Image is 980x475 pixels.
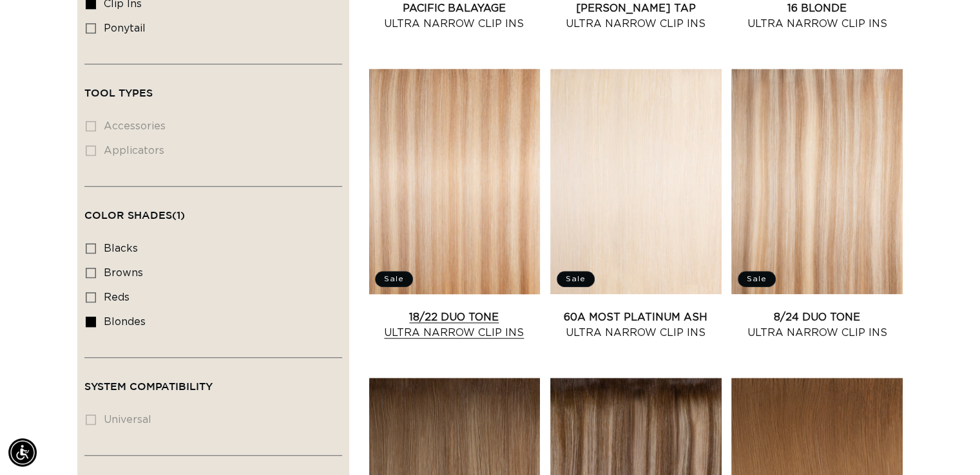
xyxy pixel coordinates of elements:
[916,413,980,475] iframe: Chat Widget
[84,209,185,221] span: Color Shades
[104,317,146,327] span: blondes
[550,1,722,32] a: [PERSON_NAME] Tap Ultra Narrow Clip Ins
[172,209,185,221] span: (1)
[731,1,903,32] a: 16 Blonde Ultra Narrow Clip Ins
[84,380,213,392] span: System Compatibility
[550,310,722,340] a: 60A Most Platinum Ash Ultra Narrow Clip Ins
[84,64,342,111] summary: Tool Types (0 selected)
[104,292,130,303] span: reds
[84,358,342,404] summary: System Compatibility (0 selected)
[104,23,146,33] span: ponytail
[731,310,903,340] a: 8/24 Duo Tone Ultra Narrow Clip Ins
[8,438,37,467] div: Accessibility Menu
[84,187,342,233] summary: Color Shades (1 selected)
[104,243,138,254] span: blacks
[84,87,153,98] span: Tool Types
[104,268,143,278] span: browns
[369,1,540,32] a: Pacific Balayage Ultra Narrow Clip Ins
[369,310,540,340] a: 18/22 Duo Tone Ultra Narrow Clip Ins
